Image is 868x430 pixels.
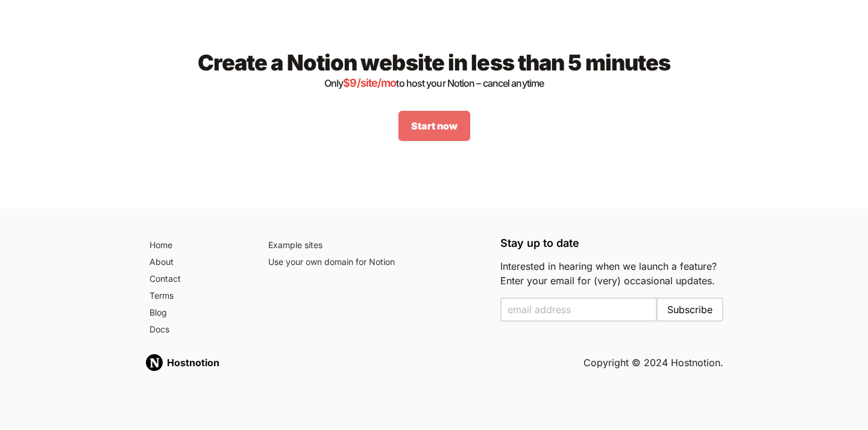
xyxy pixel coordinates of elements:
[145,288,249,305] a: Terms
[164,51,704,92] h2: Create a Notion website in less than 5 minutes
[145,254,249,271] a: About
[500,298,657,322] input: Enter your email to subscribe to the email list and be notified when we launch
[263,254,486,271] a: Use your own domain for Notion
[263,237,486,254] a: Example sites
[145,237,249,254] a: Home
[145,322,249,338] a: Docs
[145,353,164,372] img: Hostnotion logo
[145,305,249,322] a: Blog
[343,76,396,89] span: $ 9 /site/mo
[583,355,723,370] h5: Copyright © 2024 Hostnotion.
[145,271,249,288] a: Contact
[398,111,470,141] a: Start now
[167,357,219,369] strong: Hostnotion
[500,237,723,249] h5: Stay up to date
[164,75,704,92] p: Only to host your Notion – cancel anytime
[500,259,723,288] p: Interested in hearing when we launch a feature? Enter your email for (very) occasional updates.
[656,298,723,322] button: Subscribe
